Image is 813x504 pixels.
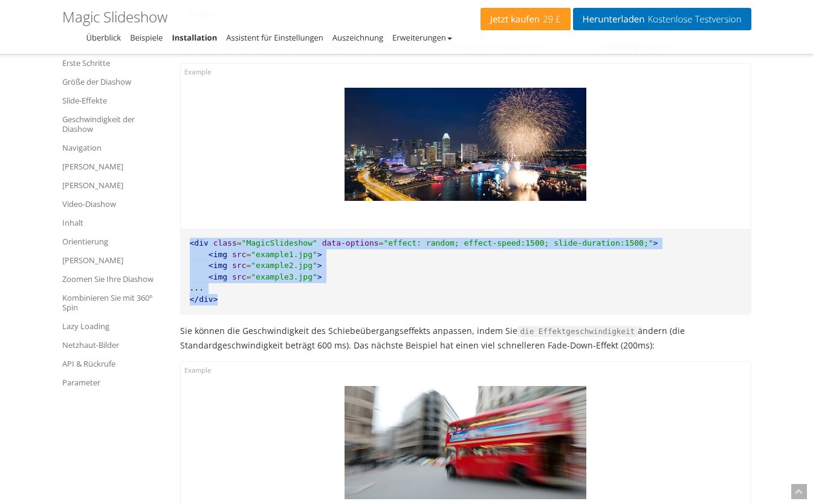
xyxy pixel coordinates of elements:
a: HerunterladenKostenlose Testversion [573,8,751,30]
a: Jetzt kaufen29 £ [481,8,571,30]
font: Herunterladen [583,13,645,25]
span: die Effektgeschwindigkeit [517,326,638,337]
a: Parameter [62,375,165,390]
a: Kombinieren Sie mit 360° Spin [62,290,165,315]
span: = [246,272,251,281]
p: Sie können die Geschwindigkeit des Schiebeübergangseffekts anpassen, indem Sie ändern (die Standa... [180,324,751,352]
img: Zufällige Slide-Effekte in JavaScript [345,88,586,201]
a: Video-Diashow [62,197,165,211]
span: <div [190,238,209,247]
a: Navigation [62,140,165,155]
a: Orientierung [62,234,165,249]
a: [PERSON_NAME] [62,253,165,267]
span: "example1.jpg" [251,250,317,259]
span: = [246,250,251,259]
span: </div> [190,295,218,304]
span: > [317,261,322,270]
span: "MagicSlideshow" [242,238,317,247]
span: "effect: random; effect-speed:1500; slide-duration:1500;" [383,238,653,247]
span: > [653,238,658,247]
span: <img [209,250,227,259]
a: Größe der Diashow [62,74,165,89]
span: src [232,272,246,281]
span: src [232,261,246,270]
a: Überblick [86,32,121,43]
a: [PERSON_NAME] [62,159,165,174]
span: ... [190,283,204,292]
span: "example2.jpg" [251,261,317,270]
span: = [379,238,384,247]
a: Geschwindigkeit der Diashow [62,112,165,136]
img: Übergangsgeschwindigkeit der Diashow [345,386,586,499]
a: Installation [172,32,217,43]
a: Beispiele [130,32,163,43]
a: Lazy Loading [62,319,165,333]
span: "example3.jpg" [251,272,317,281]
span: <img [209,272,227,281]
font: Magic Slideshow [62,7,167,27]
a: Inhalt [62,215,165,230]
span: > [317,250,322,259]
font: Jetzt kaufen [490,13,540,25]
a: Assistent für Einstellungen [226,32,323,43]
span: = [246,261,251,270]
a: Zoomen Sie Ihre Diashow [62,272,165,286]
a: [PERSON_NAME] [62,178,165,192]
span: = [237,238,242,247]
span: class [213,238,237,247]
font: Erweiterungen [392,32,446,43]
span: > [317,272,322,281]
a: Netzhaut-Bilder [62,338,165,352]
span: <img [209,261,227,270]
span: Kostenlose Testversion [644,15,741,24]
a: Erweiterungen [392,32,452,43]
a: Auszeichnung [332,32,383,43]
span: src [232,250,246,259]
span: 29 £ [540,15,561,24]
a: Slide-Effekte [62,93,165,108]
a: API & Rückrufe [62,356,165,371]
a: Erste Schritte [62,56,165,70]
span: data-options [322,238,379,247]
